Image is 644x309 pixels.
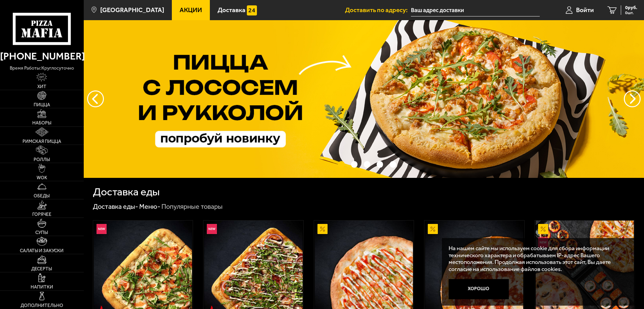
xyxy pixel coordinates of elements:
[180,7,202,13] span: Акции
[338,161,344,167] button: точки переключения
[428,224,438,234] img: Акционный
[23,139,61,144] span: Римская пицца
[247,5,257,15] img: 15daf4d41897b9f0e9f617042186c801.svg
[87,90,104,107] button: следующий
[538,224,548,234] img: Акционный
[207,224,217,234] img: Новинка
[576,7,594,13] span: Войти
[32,121,51,125] span: Наборы
[93,202,138,210] a: Доставка еды-
[345,7,411,13] span: Доставить по адресу:
[625,5,637,10] span: 0 руб.
[364,161,370,167] button: точки переключения
[34,194,50,198] span: Обеды
[218,7,245,13] span: Доставка
[21,303,63,308] span: Дополнительно
[449,279,509,299] button: Хорошо
[625,11,637,15] span: 0 шт.
[161,202,223,211] div: Популярные товары
[139,202,160,210] a: Меню-
[449,245,624,273] p: На нашем сайте мы используем cookie для сбора информации технического характера и обрабатываем IP...
[411,4,540,16] input: Ваш адрес доставки
[377,161,383,167] button: точки переключения
[100,7,164,13] span: [GEOGRAPHIC_DATA]
[97,224,107,234] img: Новинка
[31,267,52,271] span: Десерты
[317,224,328,234] img: Акционный
[93,187,160,197] h1: Доставка еды
[390,161,396,167] button: точки переключения
[20,248,64,253] span: Салаты и закуски
[34,103,50,107] span: Пицца
[538,237,548,247] img: Новинка
[37,84,46,89] span: Хит
[351,161,357,167] button: точки переключения
[31,285,53,289] span: Напитки
[34,157,50,162] span: Роллы
[37,176,47,180] span: WOK
[624,90,641,107] button: предыдущий
[35,230,48,235] span: Супы
[32,212,51,217] span: Горячее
